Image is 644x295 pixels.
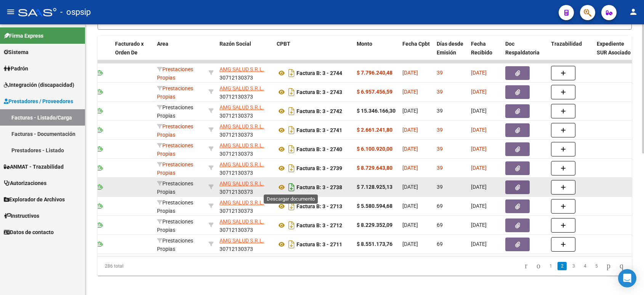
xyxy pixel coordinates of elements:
strong: Factura B: 3 - 2743 [296,89,342,95]
li: page 1 [545,260,556,273]
strong: Factura B: 3 - 2740 [296,146,342,152]
datatable-header-cell: Facturado x Orden De [112,36,154,69]
strong: $ 2.661.241,80 [357,127,392,133]
a: go to first page [521,262,531,270]
span: Datos de contacto [4,228,54,236]
span: [DATE] [402,184,418,190]
datatable-header-cell: Razón Social [216,36,274,69]
span: Prestaciones Propias [157,142,193,157]
div: 30712130373 [219,122,271,138]
span: AMG SALUD S.R.L. [219,199,264,206]
span: [DATE] [402,165,418,171]
div: 30712130373 [219,217,271,233]
span: AMG SALUD S.R.L. [219,238,264,244]
span: AMG SALUD S.R.L. [219,66,264,72]
span: Padrón [4,64,28,73]
li: page 5 [591,260,602,273]
span: CPBT [277,41,290,47]
div: 30712130373 [219,179,271,195]
span: [DATE] [471,165,487,171]
datatable-header-cell: Doc Respaldatoria [502,36,548,69]
span: AMG SALUD S.R.L. [219,104,264,110]
span: Prestaciones Propias [157,85,193,100]
i: Descargar documento [287,105,296,117]
span: Prestaciones Propias [157,161,193,176]
span: [DATE] [471,89,487,95]
a: go to previous page [533,262,544,270]
a: 5 [592,262,601,270]
strong: $ 8.729.643,80 [357,165,392,171]
span: AMG SALUD S.R.L. [219,218,264,225]
span: [DATE] [402,146,418,152]
span: Prestaciones Propias [157,104,193,119]
span: 39 [437,108,443,114]
datatable-header-cell: Area [154,36,205,69]
span: 69 [437,241,443,247]
strong: $ 8.551.173,76 [357,241,392,247]
div: 30712130373 [219,103,271,119]
datatable-header-cell: Trazabilidad [548,36,594,69]
a: 1 [546,262,555,270]
datatable-header-cell: Monto [354,36,399,69]
span: AMG SALUD S.R.L. [219,161,264,167]
span: Fecha Cpbt [402,41,430,47]
span: Doc Respaldatoria [505,41,540,56]
div: 30712130373 [219,141,271,157]
span: Prestaciones Propias [157,218,193,233]
strong: Factura B: 3 - 2738 [296,184,342,190]
span: AMG SALUD S.R.L. [219,85,264,91]
span: Facturado x Orden De [115,41,144,56]
span: Integración (discapacidad) [4,81,74,89]
strong: Factura B: 3 - 2713 [296,203,342,209]
span: 39 [437,146,443,152]
span: AMG SALUD S.R.L. [219,142,264,148]
span: [DATE] [471,203,487,209]
span: - ospsip [60,4,91,21]
span: Trazabilidad [551,41,582,47]
span: Expediente SUR Asociado [597,41,631,56]
strong: $ 5.580.594,68 [357,203,392,209]
strong: Factura B: 3 - 2739 [296,165,342,171]
i: Descargar documento [287,181,296,193]
strong: $ 15.346.166,30 [357,108,396,114]
div: 30712130373 [219,160,271,176]
a: go to next page [603,262,614,270]
a: 2 [557,262,567,270]
span: [DATE] [402,70,418,76]
i: Descargar documento [287,124,296,136]
mat-icon: person [629,7,638,16]
span: ANMAT - Trazabilidad [4,163,64,171]
div: Open Intercom Messenger [618,269,636,287]
span: [DATE] [402,89,418,95]
span: 39 [437,184,443,190]
span: AMG SALUD S.R.L. [219,180,264,187]
span: Prestaciones Propias [157,180,193,195]
span: [DATE] [402,127,418,133]
datatable-header-cell: Fecha Cpbt [399,36,434,69]
strong: $ 6.957.456,59 [357,89,392,95]
i: Descargar documento [287,67,296,79]
span: [DATE] [471,108,487,114]
strong: Factura B: 3 - 2712 [296,222,342,228]
span: Prestaciones Propias [157,66,193,81]
span: [DATE] [402,222,418,228]
datatable-header-cell: Expediente SUR Asociado [594,36,636,69]
i: Descargar documento [287,238,296,250]
span: Prestaciones Propias [157,238,193,252]
span: AMG SALUD S.R.L. [219,123,264,129]
span: 69 [437,203,443,209]
li: page 4 [579,260,591,273]
span: [DATE] [471,184,487,190]
li: page 2 [556,260,568,273]
i: Descargar documento [287,219,296,231]
span: Días desde Emisión [437,41,463,56]
div: 30712130373 [219,198,271,214]
span: 69 [437,222,443,228]
strong: Factura B: 3 - 2741 [296,127,342,133]
datatable-header-cell: Días desde Emisión [434,36,468,69]
span: [DATE] [471,127,487,133]
span: 39 [437,165,443,171]
i: Descargar documento [287,200,296,212]
span: Monto [357,41,372,47]
div: 286 total [98,257,203,276]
